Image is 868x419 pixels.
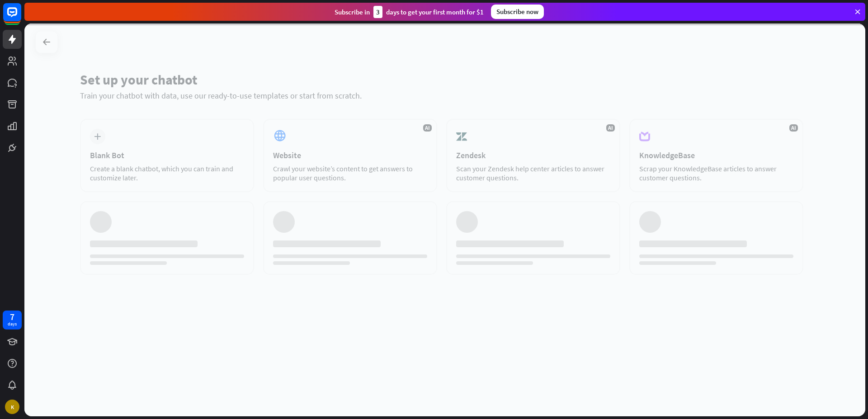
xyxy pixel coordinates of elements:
[491,5,544,19] div: Subscribe now
[335,6,484,18] div: Subscribe in days to get your first month for $1
[5,400,19,414] div: K
[10,313,14,321] div: 7
[8,321,17,327] div: days
[3,311,22,330] a: 7 days
[373,6,382,18] div: 3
